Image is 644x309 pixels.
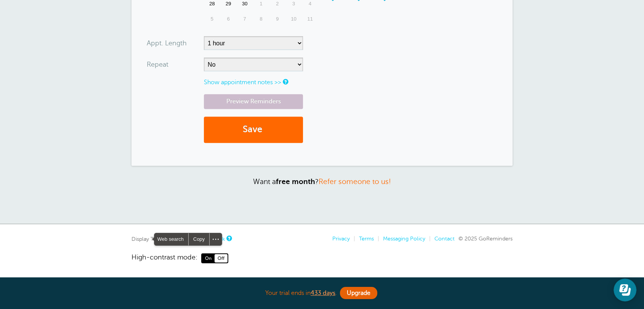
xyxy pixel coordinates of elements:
a: Show appointment notes >> [204,79,281,86]
label: Repeat [147,61,168,68]
div: 6 [220,11,237,27]
div: 8 [253,11,269,27]
label: Appt. Length [147,40,187,46]
div: Sunday, October 5 [204,11,220,27]
span: © 2025 GoReminders [458,235,513,242]
a: Preview Reminders [204,94,303,109]
a: Privacy [332,235,350,242]
div: Wednesday, October 8 [253,11,269,27]
div: 10 [285,11,302,27]
a: High-contrast mode: On Off [131,253,513,263]
li: | [350,235,355,242]
div: Friday, October 10 [285,11,302,27]
div: 5 [204,11,220,27]
span: On [202,254,215,263]
span: Web search [154,233,188,245]
div: 7 [237,11,253,27]
a: Upgrade [340,287,377,299]
div: Saturday, October 11 [302,11,318,27]
button: Save [204,117,303,143]
a: Terms [359,235,374,242]
strong: free month [276,178,315,186]
a: Messaging Policy [383,235,425,242]
div: 9 [269,11,285,27]
span: Off [215,254,227,263]
div: Thursday, October 9 [269,11,285,27]
div: Your trial ends in . [131,285,513,301]
li: | [425,235,431,242]
div: 11 [302,11,318,27]
div: Display Timezone: [131,235,231,242]
a: 433 days [311,290,335,296]
a: Refer someone to us! [319,178,391,186]
iframe: Resource center [614,279,636,301]
span: High-contrast mode: [131,253,197,263]
a: Notes are for internal use only, and are not visible to your clients. [283,79,287,84]
li: | [374,235,379,242]
div: Copy [189,233,209,245]
div: Monday, October 6 [220,11,237,27]
a: Contact [434,235,455,242]
p: Want a ? [131,177,513,186]
div: Tuesday, October 7 [237,11,253,27]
